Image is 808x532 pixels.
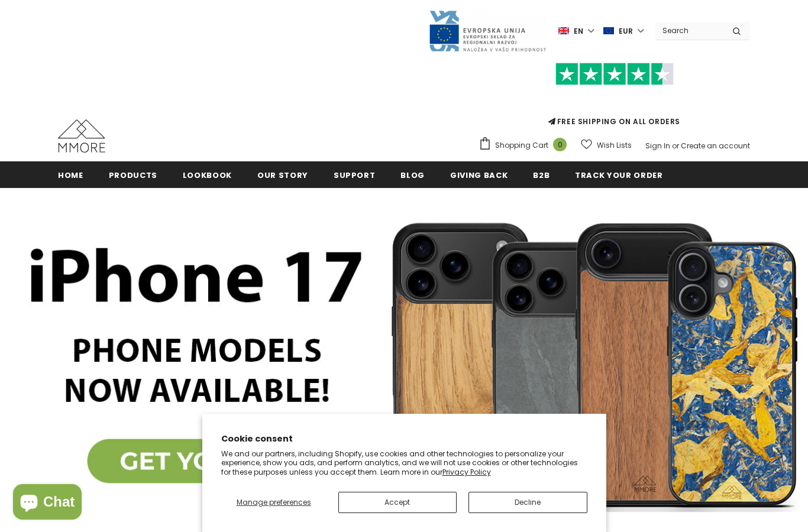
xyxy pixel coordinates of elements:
[428,25,547,35] a: Javni Razpis
[334,170,376,181] span: support
[597,140,632,151] span: Wish Lists
[450,170,508,181] span: Giving back
[672,141,679,151] span: or
[221,433,587,445] h2: Cookie consent
[400,161,425,188] a: Blog
[338,492,457,513] button: Accept
[237,497,311,507] span: Manage preferences
[257,170,308,181] span: Our Story
[479,85,750,116] iframe: Customer reviews powered by Trustpilot
[645,141,670,151] a: Sign In
[495,140,548,151] span: Shopping Cart
[183,161,232,188] a: Lookbook
[681,141,750,151] a: Create an account
[553,138,567,151] span: 0
[428,9,547,53] img: Javni Razpis
[221,449,587,477] p: We and our partners, including Shopify, use cookies and other technologies to personalize your ex...
[558,26,569,36] img: i-lang-1.png
[257,161,308,188] a: Our Story
[619,25,633,37] span: EUR
[555,63,674,86] img: Trust Pilot Stars
[109,170,157,181] span: Products
[58,161,83,188] a: Home
[479,68,750,126] span: FREE SHIPPING ON ALL ORDERS
[575,170,662,181] span: Track your order
[533,161,550,188] a: B2B
[9,484,85,523] inbox-online-store-chat: Shopify online store chat
[575,161,662,188] a: Track your order
[468,492,587,513] button: Decline
[655,22,723,39] input: Search Site
[533,170,550,181] span: B2B
[334,161,376,188] a: support
[58,170,83,181] span: Home
[574,25,583,37] span: en
[183,170,232,181] span: Lookbook
[58,119,105,153] img: MMORE Cases
[221,492,327,513] button: Manage preferences
[479,137,573,154] a: Shopping Cart 0
[450,161,508,188] a: Giving back
[581,135,632,155] a: Wish Lists
[400,170,425,181] span: Blog
[109,161,157,188] a: Products
[442,467,491,477] a: Privacy Policy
